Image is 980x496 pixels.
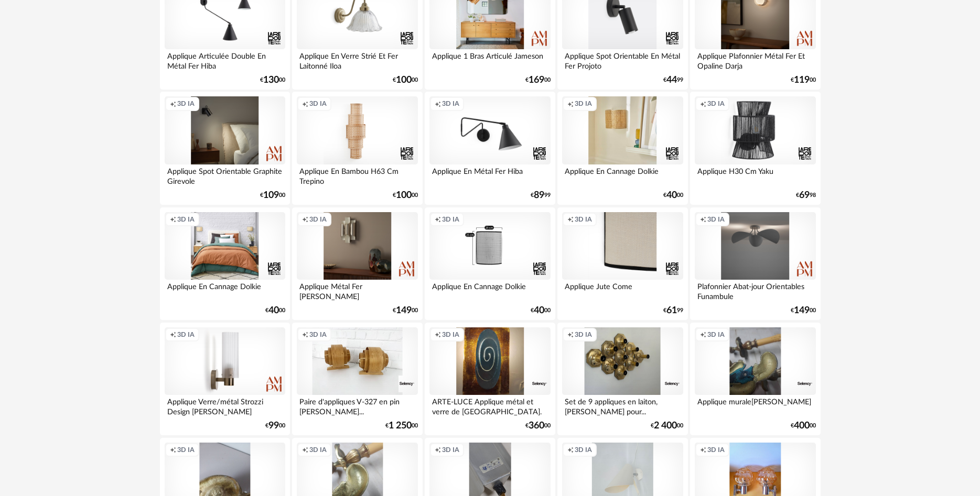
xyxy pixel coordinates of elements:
span: 40 [534,307,544,314]
span: Creation icon [567,446,574,454]
div: € 00 [791,422,816,429]
div: € 99 [663,76,683,84]
div: Applique murale[PERSON_NAME] [695,395,815,416]
span: 3D IA [442,446,459,454]
span: Creation icon [700,330,706,339]
span: 3D IA [309,100,327,108]
div: ARTE-LUCE Applique métal et verre de [GEOGRAPHIC_DATA]. [429,395,550,416]
div: € 99 [663,307,683,314]
a: Creation icon 3D IA Applique H30 Cm Yaku €6998 [690,92,820,205]
span: Creation icon [170,330,176,339]
div: Applique Plafonnier Métal Fer Et Opaline Darja [695,49,815,70]
div: Applique En Verre Strié Et Fer Laitonné Iloa [297,49,417,70]
div: € 00 [525,76,551,84]
span: 3D IA [309,215,327,224]
div: € 00 [791,307,816,314]
div: Applique En Cannage Dolkie [562,164,683,185]
span: 400 [794,422,810,429]
span: Creation icon [700,100,706,108]
span: 3D IA [309,330,327,339]
span: 109 [263,192,279,199]
div: € 00 [260,76,285,84]
div: Plafonnier Abat-jour Orientables Funambule [695,280,815,301]
span: 2 400 [654,422,677,429]
a: Creation icon 3D IA Applique Jute Come €6199 [557,207,687,321]
span: 149 [396,307,412,314]
div: € 00 [385,422,418,429]
div: € 00 [265,307,285,314]
span: Creation icon [435,446,441,454]
div: Applique Articulée Double En Métal Fer Hiba [165,49,285,70]
span: 3D IA [575,446,592,454]
span: 3D IA [707,446,725,454]
div: Applique Métal Fer [PERSON_NAME] [PERSON_NAME] [297,280,417,301]
div: € 00 [393,307,418,314]
div: € 00 [525,422,551,429]
span: Creation icon [170,100,176,108]
div: € 00 [651,422,683,429]
span: 130 [263,76,279,84]
a: Creation icon 3D IA Applique En Métal Fer Hiba €8999 [425,92,555,205]
span: Creation icon [700,446,706,454]
span: Creation icon [170,446,176,454]
div: Applique H30 Cm Yaku [695,164,815,185]
span: 100 [396,192,412,199]
span: Creation icon [700,215,706,224]
span: 3D IA [707,100,725,108]
span: Creation icon [435,215,441,224]
div: € 00 [393,76,418,84]
span: Creation icon [302,215,308,224]
span: Creation icon [302,330,308,339]
a: Creation icon 3D IA Applique En Cannage Dolkie €4000 [557,92,687,205]
span: Creation icon [302,446,308,454]
span: 99 [268,422,279,429]
div: Applique En Métal Fer Hiba [429,164,550,185]
span: 3D IA [442,100,459,108]
div: € 98 [796,192,816,199]
a: Creation icon 3D IA Applique murale[PERSON_NAME] €40000 [690,323,820,436]
a: Creation icon 3D IA Applique En Bambou H63 Cm Trepino €10000 [292,92,422,205]
div: Applique Verre/métal Strozzi Design [PERSON_NAME] [165,395,285,416]
a: Creation icon 3D IA Applique Métal Fer [PERSON_NAME] [PERSON_NAME] €14900 [292,207,422,321]
span: 3D IA [575,215,592,224]
span: 169 [529,76,544,84]
span: 3D IA [177,100,195,108]
a: Creation icon 3D IA Paire d'appliques V-327 en pin [PERSON_NAME]... €1 25000 [292,323,422,436]
div: € 00 [393,192,418,199]
span: 3D IA [575,330,592,339]
span: Creation icon [567,100,574,108]
div: Applique Spot Orientable Graphite Girevole [165,164,285,185]
div: € 99 [531,192,551,199]
div: Applique Spot Orientable En Métal Fer Projoto [562,49,683,70]
span: 40 [268,307,279,314]
span: Creation icon [567,330,574,339]
div: € 00 [260,192,285,199]
div: Applique En Cannage Dolkie [165,280,285,301]
span: 3D IA [707,215,725,224]
span: 44 [666,76,677,84]
span: 100 [396,76,412,84]
span: 3D IA [177,446,195,454]
span: 3D IA [177,330,195,339]
span: 3D IA [707,330,725,339]
div: Set de 9 appliques en laiton, [PERSON_NAME] pour... [562,395,683,416]
a: Creation icon 3D IA Set de 9 appliques en laiton, [PERSON_NAME] pour... €2 40000 [557,323,687,436]
div: € 00 [531,307,551,314]
div: Paire d'appliques V-327 en pin [PERSON_NAME]... [297,395,417,416]
span: 1 250 [389,422,412,429]
div: € 00 [663,192,683,199]
span: Creation icon [435,100,441,108]
span: 3D IA [309,446,327,454]
a: Creation icon 3D IA Applique Spot Orientable Graphite Girevole €10900 [160,92,290,205]
div: € 00 [265,422,285,429]
span: 360 [529,422,544,429]
a: Creation icon 3D IA Applique En Cannage Dolkie €4000 [425,207,555,321]
span: 3D IA [575,100,592,108]
div: Applique En Cannage Dolkie [429,280,550,301]
a: Creation icon 3D IA Applique En Cannage Dolkie €4000 [160,207,290,321]
div: € 00 [791,76,816,84]
a: Creation icon 3D IA Plafonnier Abat-jour Orientables Funambule €14900 [690,207,820,321]
span: 89 [534,192,544,199]
span: 3D IA [177,215,195,224]
div: Applique Jute Come [562,280,683,301]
